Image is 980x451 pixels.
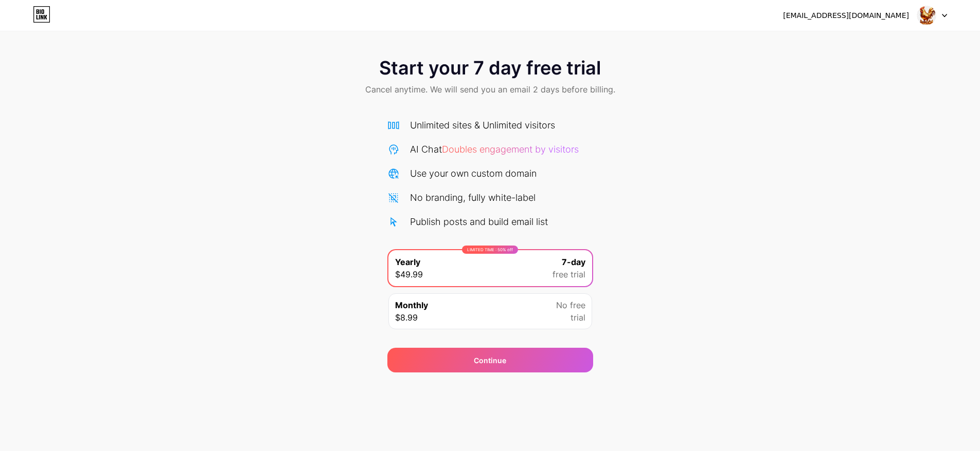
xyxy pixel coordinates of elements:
span: free trial [553,268,585,280]
img: huyle247 [917,6,936,25]
span: No free [556,299,585,311]
div: [EMAIL_ADDRESS][DOMAIN_NAME] [783,10,909,21]
span: 7-day [562,256,585,268]
span: $49.99 [395,268,423,280]
div: LIMITED TIME : 50% off [462,246,518,254]
span: Cancel anytime. We will send you an email 2 days before billing. [365,83,615,96]
div: Continue [474,355,506,366]
span: $8.99 [395,311,418,324]
span: Monthly [395,299,428,311]
span: Yearly [395,256,420,268]
div: No branding, fully white-label [410,191,536,204]
span: Start your 7 day free trial [379,58,601,78]
span: Doubles engagement by visitors [442,144,579,155]
div: Publish posts and build email list [410,215,548,229]
span: trial [571,311,585,324]
div: Unlimited sites & Unlimited visitors [410,118,555,132]
div: Use your own custom domain [410,166,537,180]
div: AI Chat [410,142,579,156]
